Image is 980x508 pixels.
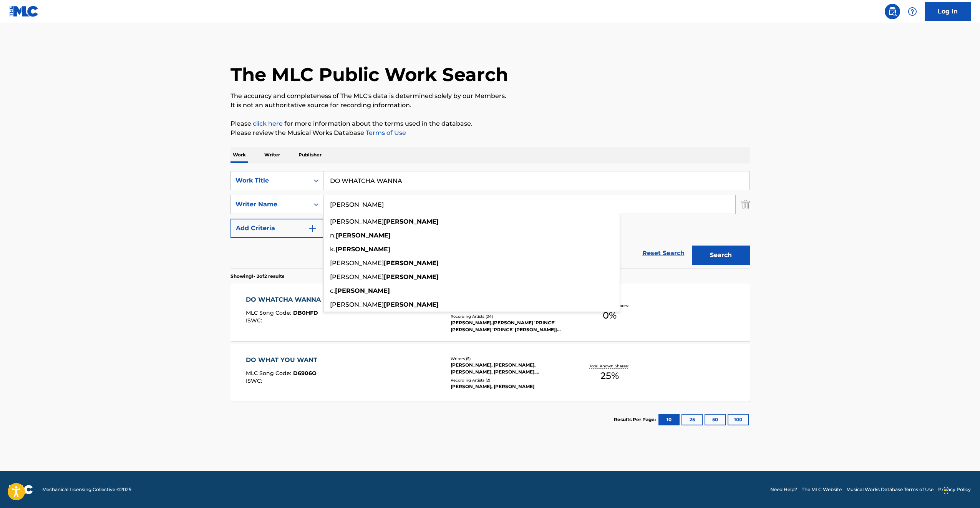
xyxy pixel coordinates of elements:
[682,414,703,425] button: 25
[658,414,680,425] button: 10
[9,485,33,494] img: logo
[296,147,324,163] p: Publisher
[9,6,39,17] img: MLC Logo
[600,369,619,383] span: 25 %
[330,246,335,253] span: k.
[614,416,658,423] p: Results Per Page:
[885,4,900,19] a: Public Search
[230,171,750,269] form: Search Form
[384,218,439,225] strong: [PERSON_NAME]
[246,355,321,365] div: DO WHAT YOU WANT
[802,486,842,493] a: The MLC Website
[230,128,750,138] p: Please review the Musical Works Database
[384,301,439,308] strong: [PERSON_NAME]
[230,344,750,402] a: DO WHAT YOU WANTMLC Song Code:D6906OISWC:Writers (5)[PERSON_NAME], [PERSON_NAME], [PERSON_NAME], ...
[293,309,318,316] span: DB0HFD
[330,301,384,308] span: [PERSON_NAME]
[253,120,283,127] a: click here
[330,287,335,294] span: c.
[846,486,934,493] a: Musical Works Database Terms of Use
[293,370,317,377] span: D6906O
[230,119,750,128] p: Please for more information about the terms used in the database.
[692,246,750,265] button: Search
[451,314,567,319] div: Recording Artists ( 24 )
[364,129,406,136] a: Terms of Use
[246,295,325,304] div: DO WHATCHA WANNA
[336,232,391,239] strong: [PERSON_NAME]
[770,486,797,493] a: Need Help?
[384,273,439,281] strong: [PERSON_NAME]
[230,219,323,238] button: Add Criteria
[944,479,948,502] div: Drag
[262,147,282,163] p: Writer
[908,7,917,16] img: help
[905,4,920,19] div: Help
[230,273,284,280] p: Showing 1 - 2 of 2 results
[235,200,305,209] div: Writer Name
[384,259,439,267] strong: [PERSON_NAME]
[925,2,971,21] a: Log In
[246,309,293,316] span: MLC Song Code :
[246,317,264,324] span: ISWC :
[330,218,384,225] span: [PERSON_NAME]
[589,363,630,369] p: Total Known Shares:
[451,362,567,375] div: [PERSON_NAME], [PERSON_NAME], [PERSON_NAME], [PERSON_NAME], [PERSON_NAME]
[888,7,897,16] img: search
[335,246,390,253] strong: [PERSON_NAME]
[603,309,617,322] span: 0 %
[230,147,248,163] p: Work
[451,383,567,390] div: [PERSON_NAME], [PERSON_NAME]
[308,224,317,233] img: 9d2ae6d4665cec9f34b9.svg
[705,414,726,425] button: 50
[741,195,750,214] img: Delete Criterion
[235,176,305,185] div: Work Title
[230,101,750,110] p: It is not an authoritative source for recording information.
[451,319,567,333] div: [PERSON_NAME],[PERSON_NAME] 'PRINCE' [PERSON_NAME] 'PRINCE' [PERSON_NAME]|[PERSON_NAME], NEW NATI...
[938,486,971,493] a: Privacy Policy
[230,284,750,341] a: DO WHATCHA WANNAMLC Song Code:DB0HFDISWC:Writers (3)[PERSON_NAME], [PERSON_NAME], [PERSON_NAME]Re...
[728,414,749,425] button: 100
[246,370,293,377] span: MLC Song Code :
[451,356,567,362] div: Writers ( 5 )
[42,486,131,493] span: Mechanical Licensing Collective © 2025
[230,63,508,86] h1: The MLC Public Work Search
[638,245,688,262] a: Reset Search
[246,377,264,384] span: ISWC :
[330,259,384,267] span: [PERSON_NAME]
[330,232,336,239] span: n.
[330,273,384,281] span: [PERSON_NAME]
[335,287,390,294] strong: [PERSON_NAME]
[451,377,567,383] div: Recording Artists ( 2 )
[230,91,750,101] p: The accuracy and completeness of The MLC's data is determined solely by our Members.
[942,471,980,508] iframe: Chat Widget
